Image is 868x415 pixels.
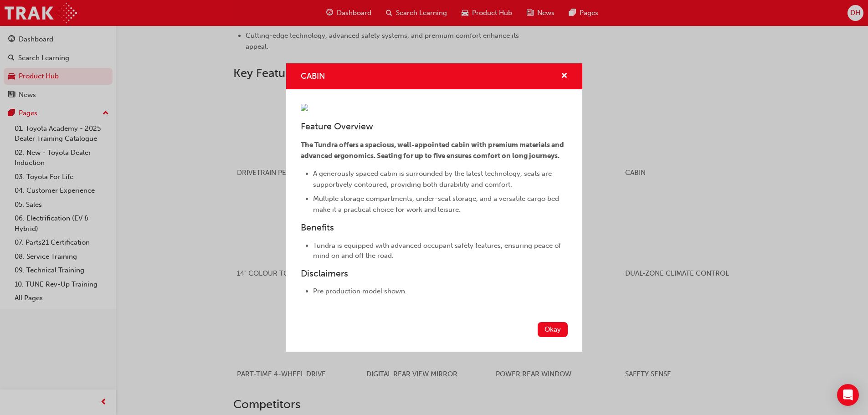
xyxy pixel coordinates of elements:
span: CABIN [301,71,325,81]
span: A generously spaced cabin is surrounded by the latest technology, seats are supportively contoure... [313,169,554,189]
li: Tundra is equipped with advanced occupant safety features, ensuring peace of mind on and off the ... [313,241,568,261]
li: Pre production model shown. [313,286,568,297]
span: Multiple storage compartments, under-seat storage, and a versatile cargo bed make it a practical ... [313,195,561,214]
span: cross-icon [561,72,568,81]
div: Open Intercom Messenger [837,384,859,406]
span: The Tundra offers a spacious, well-appointed cabin with premium materials and advanced ergonomics... [301,141,565,160]
div: CABIN [286,63,582,351]
h3: Feature Overview [301,121,568,132]
h3: Benefits [301,222,568,233]
button: cross-icon [561,71,568,82]
button: Okay [538,322,568,337]
h3: Disclaimers [301,268,568,279]
img: 936e4c64-6068-49ef-8fae-b0bcb0d3c81e.jpg [301,104,308,111]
